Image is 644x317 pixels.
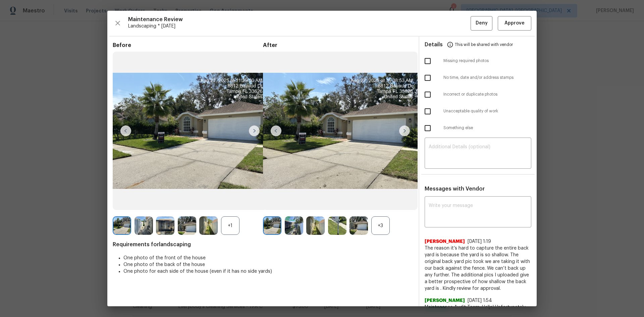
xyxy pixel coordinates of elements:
[371,216,390,235] div: +3
[123,255,413,261] li: One photo of the front of the house
[419,103,537,120] div: Unacceptable quality of work
[123,261,413,268] li: One photo of the back of the house
[113,42,263,49] span: Before
[443,92,531,97] span: Incorrect or duplicate photos
[425,186,485,192] span: Messages with Vendor
[120,125,131,136] img: left-chevron-button-url
[419,69,537,86] div: No time, date and/or address stamps
[419,120,537,137] div: Something else
[221,216,239,235] div: +1
[399,125,410,136] img: right-chevron-button-url
[443,75,531,81] span: No time, date and/or address stamps
[113,241,413,248] span: Requirements for landscaping
[419,86,537,103] div: Incorrect or duplicate photos
[419,53,537,69] div: Missing required photos
[123,268,413,275] li: One photo for each side of the house (even if it has no side yards)
[443,125,531,131] span: Something else
[455,37,513,53] span: This will be shared with vendor
[471,16,492,31] button: Deny
[425,238,465,245] span: [PERSON_NAME]
[425,37,443,53] span: Details
[468,298,492,303] span: [DATE] 1:54
[128,16,471,23] span: Maintenance Review
[504,19,525,28] span: Approve
[425,297,465,304] span: [PERSON_NAME]
[263,42,413,49] span: After
[498,16,531,31] button: Approve
[425,245,531,292] span: The reason it’s hard to capture the entire back yard is because the yard is so shallow. The origi...
[128,23,471,30] span: Landscaping * [DATE]
[468,239,491,244] span: [DATE] 1:19
[443,108,531,114] span: Unacceptable quality of work
[249,125,260,136] img: right-chevron-button-url
[443,58,531,64] span: Missing required photos
[476,19,488,28] span: Deny
[271,125,281,136] img: left-chevron-button-url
